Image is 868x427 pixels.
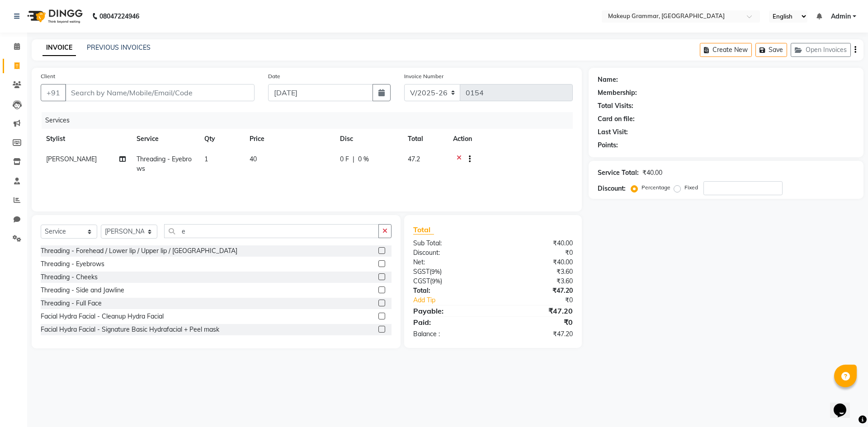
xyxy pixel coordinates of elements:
[42,40,76,56] a: INVOICE
[244,129,335,149] th: Price
[432,277,440,285] span: 9%
[65,84,255,101] input: Search by Name/Mobile/Email/Code
[335,129,402,149] th: Disc
[137,155,192,173] span: Threading - Eyebrows
[41,72,55,80] label: Client
[406,267,493,277] div: ( )
[131,129,199,149] th: Service
[493,305,579,316] div: ₹47.20
[353,155,354,164] span: |
[41,246,237,256] div: Threading - Forehead / Lower lip / Upper lip / [GEOGRAPHIC_DATA]
[87,43,151,52] a: PREVIOUS INVOICES
[598,101,633,111] div: Total Visits:
[598,168,639,178] div: Service Total:
[41,84,66,101] button: +91
[493,286,579,296] div: ₹47.20
[404,72,443,80] label: Invoice Number
[406,305,493,316] div: Payable:
[41,312,164,321] div: Facial Hydra Facial - Cleanup Hydra Facial
[413,225,434,235] span: Total
[598,88,637,98] div: Membership:
[406,286,493,296] div: Total:
[642,183,670,192] label: Percentage
[406,248,493,258] div: Discount:
[46,155,97,163] span: [PERSON_NAME]
[402,129,448,149] th: Total
[755,43,787,57] button: Save
[493,258,579,267] div: ₹40.00
[340,155,349,164] span: 0 F
[41,325,219,334] div: Facial Hydra Facial - Signature Basic Hydrafacial + Peel mask
[700,43,752,57] button: Create New
[406,317,493,328] div: Paid:
[493,277,579,286] div: ₹3.60
[41,272,98,282] div: Threading - Cheeks
[598,184,626,193] div: Discount:
[791,43,851,57] button: Open Invoices
[598,141,618,150] div: Points:
[413,277,430,285] span: CGST
[598,75,618,84] div: Name:
[598,114,635,124] div: Card on file:
[642,168,662,178] div: ₹40.00
[41,299,102,308] div: Threading - Full Face
[831,12,851,21] span: Admin
[406,329,493,339] div: Balance :
[99,4,139,29] b: 08047224946
[204,155,208,163] span: 1
[493,248,579,258] div: ₹0
[406,277,493,286] div: ( )
[250,155,257,163] span: 40
[413,267,429,276] span: SGST
[448,129,573,149] th: Action
[41,286,124,295] div: Threading - Side and Jawline
[493,267,579,277] div: ₹3.60
[42,112,580,129] div: Services
[268,72,280,80] label: Date
[493,329,579,339] div: ₹47.20
[199,129,244,149] th: Qty
[358,155,369,164] span: 0 %
[684,183,698,192] label: Fixed
[830,391,859,418] iframe: chat widget
[598,127,628,137] div: Last Visit:
[406,258,493,267] div: Net:
[23,4,85,29] img: logo
[431,268,440,275] span: 9%
[493,239,579,248] div: ₹40.00
[164,224,379,238] input: Search or Scan
[408,155,420,163] span: 47.2
[493,317,579,328] div: ₹0
[41,259,104,269] div: Threading - Eyebrows
[406,296,507,305] a: Add Tip
[507,296,579,305] div: ₹0
[406,239,493,248] div: Sub Total:
[41,129,131,149] th: Stylist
